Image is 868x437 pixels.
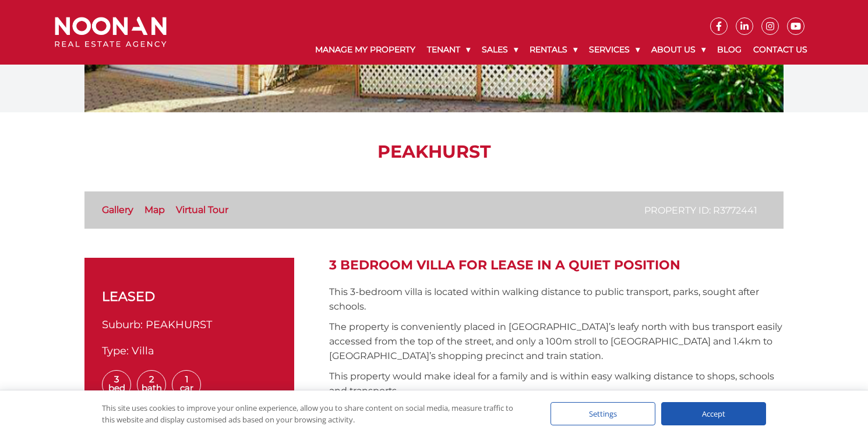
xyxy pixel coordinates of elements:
[747,35,813,65] a: Contact Us
[329,319,784,363] p: The property is conveniently placed in [GEOGRAPHIC_DATA]’s leafy north with bus transport easily ...
[421,35,476,65] a: Tenant
[144,204,165,215] a: Map
[329,369,784,398] p: This property would make ideal for a family and is within easy walking distance to shops, schools...
[329,258,784,273] h2: 3 BEDROOM VILLA FOR LEASE IN A QUIET POSITION
[172,370,201,399] span: 1 Car
[146,318,212,331] span: PEAKHURST
[55,17,167,48] img: Noonan Real Estate Agency
[176,204,228,215] a: Virtual Tour
[329,285,784,314] p: This 3-bedroom villa is located within walking distance to public transport, parks, sought after ...
[102,318,143,331] span: Suburb:
[711,35,747,65] a: Blog
[84,141,784,162] h1: PEAKHURST
[137,370,166,399] span: 2 Bath
[661,402,766,425] div: Accept
[645,35,711,65] a: About Us
[132,344,154,357] span: Villa
[309,35,421,65] a: Manage My Property
[102,402,527,425] div: This site uses cookies to improve your online experience, allow you to share content on social me...
[102,204,133,215] a: Gallery
[583,35,645,65] a: Services
[551,402,655,425] div: Settings
[524,35,583,65] a: Rentals
[102,287,155,306] span: leased
[102,344,129,357] span: Type:
[476,35,524,65] a: Sales
[644,203,757,218] p: Property ID: R3772441
[102,370,131,399] span: 3 Bed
